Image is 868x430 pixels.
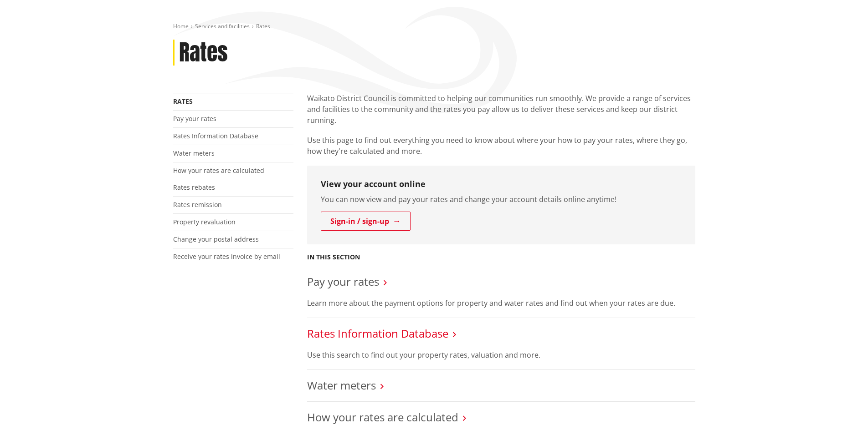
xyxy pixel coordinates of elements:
[321,194,682,205] p: You can now view and pay your rates and change your account details online anytime!
[173,132,258,140] a: Rates Information Database
[307,378,376,393] a: Water meters
[307,253,360,261] h5: In this section
[195,22,250,30] a: Services and facilities
[173,166,264,175] a: How your rates are calculated
[173,200,222,209] a: Rates remission
[826,392,859,425] iframe: Messenger Launcher
[307,274,379,289] a: Pay your rates
[307,326,448,341] a: Rates Information Database
[307,135,695,157] p: Use this page to find out everything you need to know about where your how to pay your rates, whe...
[173,149,215,157] a: Water meters
[173,235,259,243] a: Change your postal address
[307,298,695,309] p: Learn more about the payment options for property and water rates and find out when your rates ar...
[307,93,695,126] p: Waikato District Council is committed to helping our communities run smoothly. We provide a range...
[173,114,216,123] a: Pay your rates
[321,212,411,231] a: Sign-in / sign-up
[321,179,682,189] h3: View your account online
[307,349,695,360] p: Use this search to find out your property rates, valuation and more.
[173,22,189,30] a: Home
[173,252,280,261] a: Receive your rates invoice by email
[256,22,270,30] span: Rates
[173,23,695,30] nav: breadcrumb
[173,183,215,192] a: Rates rebates
[173,97,193,106] a: Rates
[307,410,458,425] a: How your rates are calculated
[173,218,236,226] a: Property revaluation
[179,40,228,66] h1: Rates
